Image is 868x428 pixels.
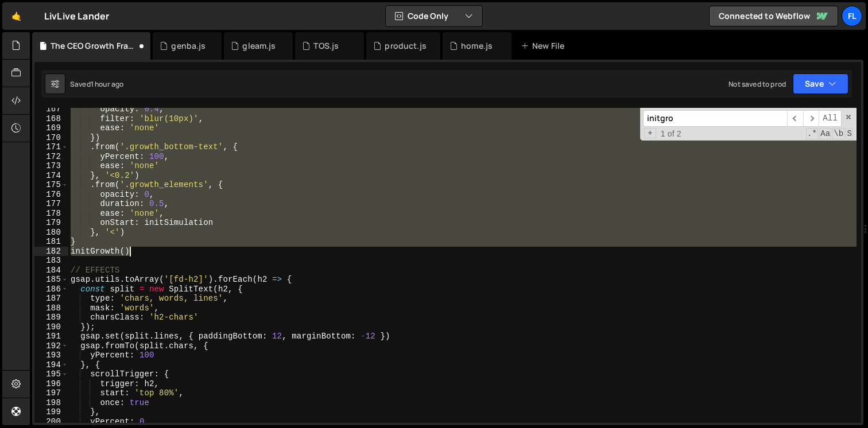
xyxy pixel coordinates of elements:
[51,40,137,52] div: The CEO Growth Framework.js
[44,9,109,23] div: LivLive Lander
[34,190,68,200] div: 176
[34,341,68,351] div: 192
[728,79,786,89] div: Not saved to prod
[34,351,68,360] div: 193
[521,40,569,52] div: New File
[242,40,276,52] div: gleam.js
[793,73,848,94] button: Save
[91,79,124,89] div: 1 hour ago
[34,388,68,398] div: 197
[34,180,68,190] div: 175
[34,171,68,181] div: 174
[34,114,68,124] div: 168
[34,123,68,133] div: 169
[171,40,206,52] div: genba.js
[819,128,831,139] span: CaseSensitive Search
[846,128,853,139] span: Search In Selection
[819,110,842,127] span: Alt-Enter
[34,417,68,427] div: 200
[34,247,68,256] div: 182
[644,128,656,139] span: Toggle Replace mode
[34,161,68,171] div: 173
[34,266,68,275] div: 184
[787,110,803,127] span: ​
[34,133,68,143] div: 170
[34,379,68,389] div: 196
[709,6,838,26] a: Connected to Webflow
[34,142,68,152] div: 171
[461,40,493,52] div: home.js
[842,6,862,26] a: Fl
[313,40,339,52] div: TOS.js
[385,40,427,52] div: product.js
[34,275,68,285] div: 185
[832,128,844,139] span: Whole Word Search
[34,228,68,238] div: 180
[643,110,787,127] input: Search for
[806,128,818,139] span: RegExp Search
[2,2,30,30] a: 🤙
[34,322,68,332] div: 190
[34,360,68,370] div: 194
[34,209,68,219] div: 178
[34,294,68,304] div: 187
[34,199,68,209] div: 177
[803,110,819,127] span: ​
[656,129,686,139] span: 1 of 2
[34,256,68,266] div: 183
[34,152,68,162] div: 172
[386,6,482,26] button: Code Only
[34,407,68,417] div: 199
[34,369,68,379] div: 195
[70,79,123,89] div: Saved
[34,398,68,408] div: 198
[34,332,68,341] div: 191
[34,304,68,313] div: 188
[34,313,68,322] div: 189
[34,285,68,294] div: 186
[34,237,68,247] div: 181
[34,104,68,114] div: 167
[34,218,68,228] div: 179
